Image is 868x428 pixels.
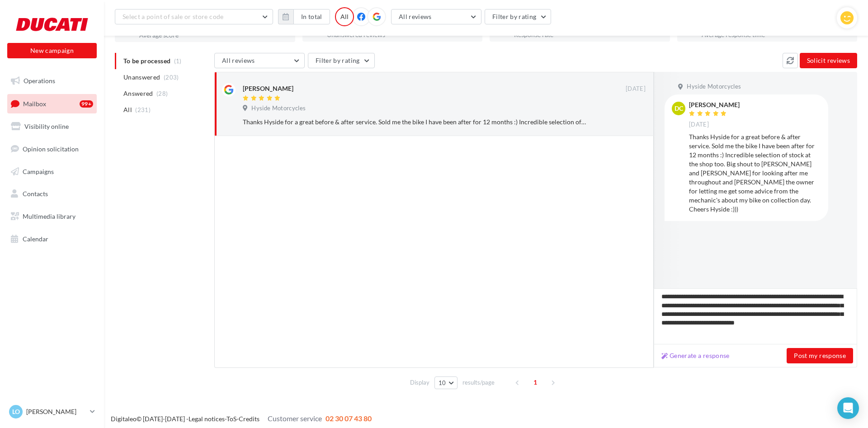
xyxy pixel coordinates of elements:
span: Mailbox [23,99,46,107]
a: Mailbox99+ [5,94,99,113]
a: LO [PERSON_NAME] [7,403,97,420]
a: Visibility online [5,117,99,136]
span: (203) [164,74,179,81]
a: Opinion solicitation [5,140,99,159]
span: Operations [24,77,55,85]
div: Thanks Hyside for a great before & after service. Sold me the bike I have been after for 12 month... [689,132,821,214]
span: 10 [439,379,446,386]
span: LO [12,407,20,416]
span: Multimedia library [23,212,75,220]
span: All reviews [399,13,432,20]
button: Generate a response [658,350,733,361]
button: In total [278,9,330,24]
button: New campaign [7,43,97,58]
a: Campaigns [5,162,99,181]
span: [DATE] [626,85,646,93]
button: Select a point of sale or store code [115,9,273,24]
span: 1 [528,375,542,390]
a: Contacts [5,184,99,203]
button: All reviews [391,9,481,24]
span: Visibility online [24,122,69,130]
button: Filter by rating [485,9,552,24]
a: Credits [239,415,259,423]
span: Display [410,378,429,387]
span: [DATE] [689,121,709,129]
span: Customer service [268,414,322,423]
div: 99+ [80,100,93,108]
a: Multimedia library [5,207,99,226]
button: Solicit reviews [800,53,857,68]
span: Unanswered [123,73,160,82]
span: Opinion solicitation [23,145,79,153]
span: Hyside Motorcycles [251,104,306,113]
span: © [DATE]-[DATE] - - - [111,415,372,423]
span: 02 30 07 43 80 [325,414,372,423]
div: [PERSON_NAME] [243,84,293,93]
span: (28) [156,90,168,97]
a: Calendar [5,230,99,249]
button: All reviews [214,53,305,68]
a: Operations [5,71,99,90]
span: Hyside Motorcycles [687,83,741,91]
span: Answered [123,89,153,98]
button: Post my response [787,348,853,363]
span: results/page [462,378,495,387]
span: All reviews [222,56,255,64]
span: (231) [135,106,151,113]
span: Campaigns [23,167,54,175]
div: Thanks Hyside for a great before & after service. Sold me the bike I have been after for 12 month... [243,118,587,127]
p: [PERSON_NAME] [26,407,86,416]
span: DC [675,104,683,113]
span: Calendar [23,235,48,243]
div: [PERSON_NAME] [689,102,740,108]
a: Digitaleo [111,415,137,423]
span: All [123,105,132,114]
button: Filter by rating [308,53,375,68]
div: Open Intercom Messenger [837,397,859,419]
button: In total [293,9,330,24]
span: Contacts [23,190,48,198]
button: 10 [434,376,458,389]
div: All [335,7,354,26]
span: Select a point of sale or store code [123,13,224,20]
a: ToS [226,415,236,423]
a: Legal notices [189,415,225,423]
